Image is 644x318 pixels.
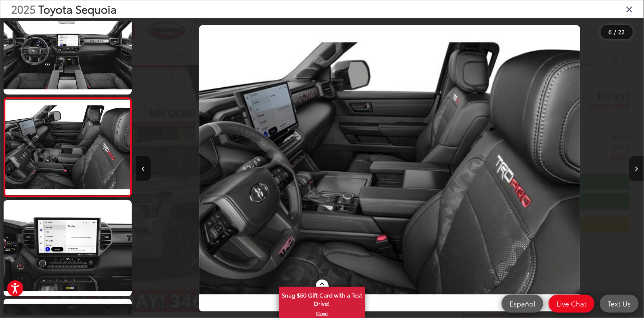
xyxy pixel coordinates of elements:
[609,28,612,36] span: 6
[4,100,131,195] img: 2025 Toyota Sequoia TRD Pro
[38,1,117,17] span: Toyota Sequoia
[136,156,151,181] button: Previous image
[506,299,539,308] span: Español
[502,295,543,313] a: Español
[280,287,365,309] span: Snag $50 Gift Card with a Test Drive!
[549,295,594,313] a: Live Chat
[199,25,580,312] img: 2025 Toyota Sequoia TRD Pro
[626,4,633,14] i: Close gallery
[600,295,639,313] a: Text Us
[2,199,133,297] img: 2025 Toyota Sequoia TRD Pro
[614,29,617,34] span: /
[553,299,590,308] span: Live Chat
[619,28,625,36] span: 22
[604,299,634,308] span: Text Us
[629,156,644,181] button: Next image
[11,1,36,17] span: 2025
[136,25,643,312] div: 2025 Toyota Sequoia TRD Pro 5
